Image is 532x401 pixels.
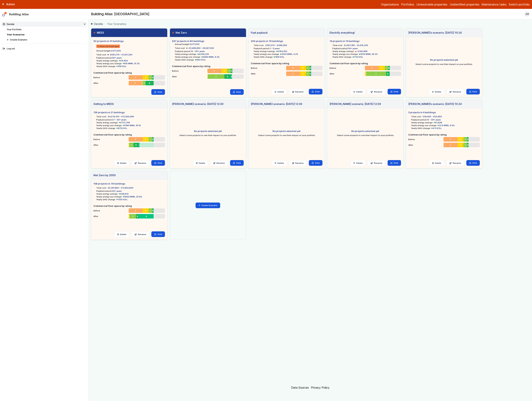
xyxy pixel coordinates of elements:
li: Yearly energy use change: [332,53,401,56]
span: D [129,144,129,146]
h2: Building Atlas: [GEOGRAPHIC_DATA] [91,12,149,16]
span: £19,060 – £50,950 [423,115,442,118]
h3: [PERSON_NAME] scenario; [DATE] 12:30 [172,102,224,106]
span: £4,454 [118,59,128,62]
span: £170,780 [118,121,130,124]
h3: Net Zero [172,31,187,35]
button: Delete [350,89,366,95]
a: Portfolios [401,2,414,7]
li: Yearly GHG change: [175,58,244,61]
li: Yearly energy savings: [332,50,401,53]
span: D [224,70,225,72]
a: Rename [289,89,307,95]
span: 5190 MWh, 16.1% [122,124,141,127]
li: Yearly energy savings: [254,50,322,53]
a: Unresolvable properties [416,2,447,7]
span: C [150,138,151,141]
button: Create Scenario [196,203,220,208]
span: B [227,75,228,78]
a: Organizations [381,2,399,7]
span: E [214,70,215,72]
span: E [135,76,136,79]
span: 978 tCO₂ [116,127,127,129]
span: C [465,138,466,141]
span: B [152,138,154,141]
span: D [302,67,304,70]
a: View [230,89,244,95]
span: £4,574,410 – £11,294,090 [108,115,134,118]
a: View [151,89,165,95]
span: £591,270 – £1,351,200 [110,53,132,56]
span: A [231,75,232,78]
h5: Commercial floor space by rating [93,71,165,74]
li: After [330,71,401,75]
button: Delete [350,160,366,166]
span: B [152,209,154,212]
span: D [145,138,146,141]
a: Rename [447,160,464,166]
span: £2,957,180 – £5,815,200 [344,44,368,47]
li: Yearly energy savings: [411,121,480,124]
span: 4580 MWh, 8.2% [201,56,219,58]
a: Rename [132,160,149,166]
li: After [93,142,165,147]
li: Yearly energy use change: [96,62,165,65]
span: -£140,939 [354,50,367,53]
span: £471,500 [111,50,121,52]
span: D [145,209,146,212]
a: Privacy Policy [311,386,330,389]
span: B [310,72,311,75]
h6: Total cost: [411,115,422,118]
h3: [PERSON_NAME] scenario; [DATE] 12:30 [330,102,381,106]
span: 5800 MWh, 23.6% [122,195,142,198]
h5: 837 projects in 80 buildings [172,39,244,43]
span: C [307,72,309,75]
h6: Total cost: [96,115,107,118]
span: C [132,215,133,218]
span: 30+ years [112,190,122,192]
span: £154,302 [276,50,287,53]
span: E [371,67,373,70]
li: Before [93,136,165,141]
span: D [145,76,146,79]
a: Maintenance tasks [482,2,507,7]
li: Payback period: [175,50,244,53]
h5: 158 projects in 78 buildings [93,182,165,185]
li: Yearly GHG change: [411,127,480,130]
span: D [302,72,304,75]
li: Payback period: [332,47,401,50]
h3: Fast payback [251,31,268,35]
h5: No projects selected yet [172,129,244,133]
span: Your Scenarios [107,22,126,26]
li: Before [172,68,244,73]
span: C [307,67,309,70]
h5: 136 projects in 21 buildings [93,111,165,114]
h5: 200 projects in 78 buildings [251,39,322,43]
span: C [228,70,230,72]
li: Payback period: [411,118,480,121]
li: Yearly GHG change: [332,56,401,58]
span: Does not meet goal [96,45,120,48]
span: 12 – 30+ years [427,119,441,121]
span: A [146,215,147,218]
li: Yearly energy use change: [96,124,165,127]
span: 3510 MWh, 35.2% [358,53,378,55]
h3: Electrify everything! [330,31,355,35]
a: View [466,89,480,94]
span: 22.8 MWh, 6.5% [437,124,455,127]
span: B [388,67,390,70]
li: Annual budget: [96,49,165,52]
button: Delete [114,160,129,166]
h3: Net Zero by 2050 [93,173,116,177]
h3: MEES [93,31,104,35]
li: Before [251,65,322,70]
a: Your Scenarios [7,33,24,36]
span: 30+ years [348,47,358,50]
span: A [390,72,390,75]
a: View [151,160,165,166]
span: D [129,215,130,218]
h5: No projects selected yet [251,129,322,133]
span: E [450,144,451,146]
span: C [131,144,132,146]
li: Yearly energy savings: [96,59,165,62]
